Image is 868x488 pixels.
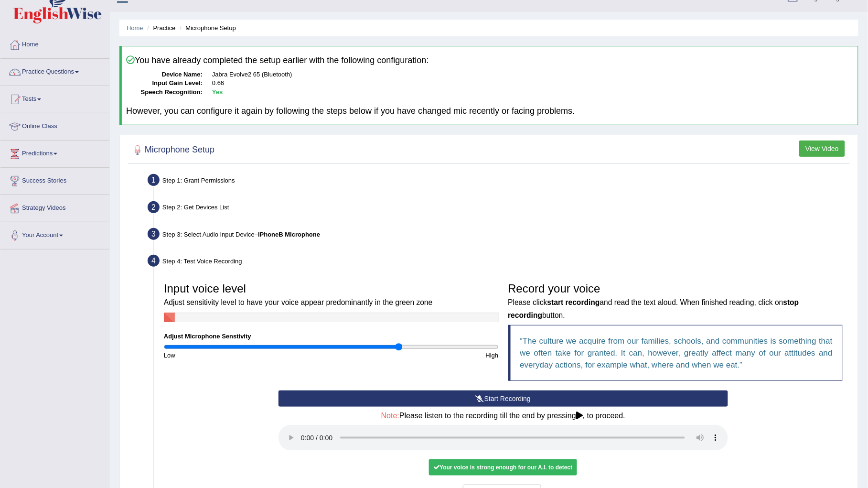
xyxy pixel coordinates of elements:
[0,59,109,83] a: Practice Questions
[164,332,251,341] label: Adjust Microphone Senstivity
[331,351,503,360] div: High
[177,23,236,33] li: Microphone Setup
[212,88,223,96] b: Yes
[508,282,843,320] h3: Record your voice
[143,198,854,219] div: Step 2: Get Devices List
[799,141,845,157] button: View Video
[143,171,854,192] div: Step 1: Grant Permissions
[0,168,109,192] a: Success Stories
[508,298,799,319] b: stop recording
[255,231,320,238] span: –
[520,336,833,369] q: The culture we acquire from our families, schools, and communities is something that we often tak...
[0,195,109,219] a: Strategy Videos
[0,141,109,164] a: Predictions
[126,55,854,65] h4: You have already completed the setup earlier with the following configuration:
[429,459,577,476] div: Your voice is strong enough for our A.I. to detect
[508,298,799,319] small: Please click and read the text aloud. When finished reading, click on button.
[279,390,728,407] button: Start Recording
[0,32,109,55] a: Home
[212,79,854,88] dd: 0.66
[0,86,109,110] a: Tests
[0,113,109,137] a: Online Class
[143,225,854,246] div: Step 3: Select Audio Input Device
[145,23,175,33] li: Practice
[212,70,854,79] dd: Jabra Evolve2 65 (Bluetooth)
[143,252,854,273] div: Step 4: Test Voice Recording
[164,298,433,306] small: Adjust sensitivity level to have your voice appear predominantly in the green zone
[159,351,331,360] div: Low
[258,231,320,238] b: iPhoneB Microphone
[126,88,203,97] dt: Speech Recognition:
[164,282,499,308] h3: Input voice level
[126,107,854,116] h4: However, you can configure it again by following the steps below if you have changed mic recently...
[126,70,203,79] dt: Device Name:
[130,143,214,157] h2: Microphone Setup
[126,79,203,88] dt: Input Gain Level:
[547,298,600,306] b: start recording
[127,24,143,32] a: Home
[381,412,399,420] span: Note:
[0,222,109,246] a: Your Account
[279,412,728,420] h4: Please listen to the recording till the end by pressing , to proceed.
